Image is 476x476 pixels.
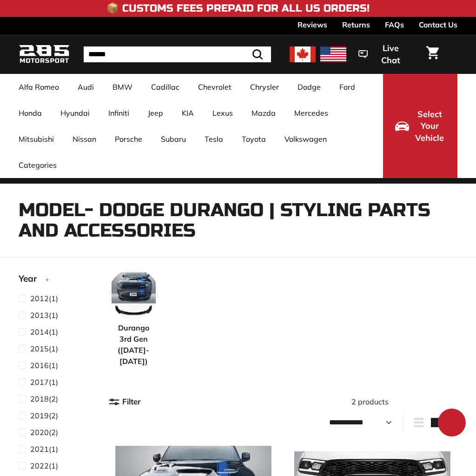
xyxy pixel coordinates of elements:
a: Audi [68,74,103,100]
span: (1) [30,460,58,471]
span: 2022 [30,461,49,470]
span: (1) [30,310,58,321]
span: (1) [30,443,58,455]
img: Logo_285_Motorsport_areodynamics_components [19,43,70,65]
a: Reviews [297,17,327,33]
a: Nissan [63,126,106,152]
span: 2012 [30,294,49,303]
a: Contact Us [419,17,457,33]
span: 2014 [30,327,49,337]
h4: 📦 Customs Fees Prepaid for All US Orders! [106,3,370,14]
span: 2020 [30,428,49,437]
input: Search [84,46,271,62]
a: Dodge [288,74,330,100]
a: Chevrolet [189,74,241,100]
a: BMW [103,74,142,100]
span: 2019 [30,411,49,420]
button: Live Chat [346,37,421,72]
a: Durango 3rd Gen ([DATE]-[DATE]) [108,269,159,366]
span: Live Chat [372,42,409,66]
span: (1) [30,360,58,371]
a: Alfa Romeo [9,74,68,100]
a: Toyota [232,126,275,152]
span: Year [19,272,44,285]
a: Infiniti [99,100,139,126]
span: (2) [30,427,58,438]
span: 2017 [30,377,49,387]
span: Select Your Vehicle [414,108,445,144]
a: Volkswagen [275,126,336,152]
button: Select Your Vehicle [383,74,457,178]
span: (2) [30,393,58,404]
a: FAQs [385,17,404,33]
button: Filter [108,390,141,414]
a: Ford [330,74,364,100]
a: Lexus [203,100,242,126]
span: (2) [30,410,58,421]
a: Tesla [195,126,232,152]
span: Durango 3rd Gen ([DATE]-[DATE]) [108,322,159,367]
h1: Model- Dodge Durango | Styling Parts and Accessories [19,200,457,241]
span: 2021 [30,444,49,454]
a: Subaru [152,126,195,152]
span: (1) [30,293,58,304]
a: Categories [9,152,66,178]
a: Mitsubishi [9,126,63,152]
span: (1) [30,377,58,388]
span: (1) [30,326,58,337]
a: Hyundai [51,100,99,126]
span: 2015 [30,344,49,353]
a: KIA [172,100,203,126]
a: Cadillac [142,74,189,100]
a: Cart [421,39,444,70]
span: (1) [30,343,58,354]
a: Chrysler [241,74,288,100]
a: Honda [9,100,51,126]
button: Year [19,269,93,292]
span: 2016 [30,361,49,370]
a: Porsche [106,126,152,152]
span: 2018 [30,394,49,403]
a: Mercedes [285,100,337,126]
a: Jeep [139,100,172,126]
div: 2 products [283,396,457,407]
inbox-online-store-chat: Shopify online store chat [435,409,469,439]
a: Mazda [242,100,285,126]
a: Returns [342,17,370,33]
span: 2013 [30,311,49,320]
